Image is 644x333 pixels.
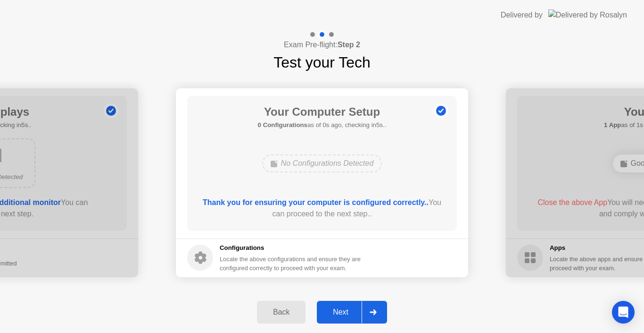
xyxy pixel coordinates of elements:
b: Thank you for ensuring your computer is configured correctly.. [203,198,429,206]
img: Delivered by Rosalyn [548,9,627,20]
div: No Configurations Detected [262,154,382,172]
div: Next [320,308,362,316]
div: Delivered by [501,9,543,21]
h5: Configurations [220,243,363,253]
div: You can proceed to the next step.. [201,197,444,220]
div: Back [260,308,303,316]
b: Step 2 [338,41,360,49]
h1: Your Computer Setup [258,103,387,120]
div: Open Intercom Messenger [612,301,635,324]
button: Next [317,301,387,324]
h5: as of 0s ago, checking in5s.. [258,120,387,130]
h4: Exam Pre-flight: [284,39,360,51]
button: Back [257,301,305,324]
h1: Test your Tech [273,51,371,74]
b: 0 Configurations [258,121,307,128]
div: Locate the above configurations and ensure they are configured correctly to proceed with your exam. [220,255,363,273]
